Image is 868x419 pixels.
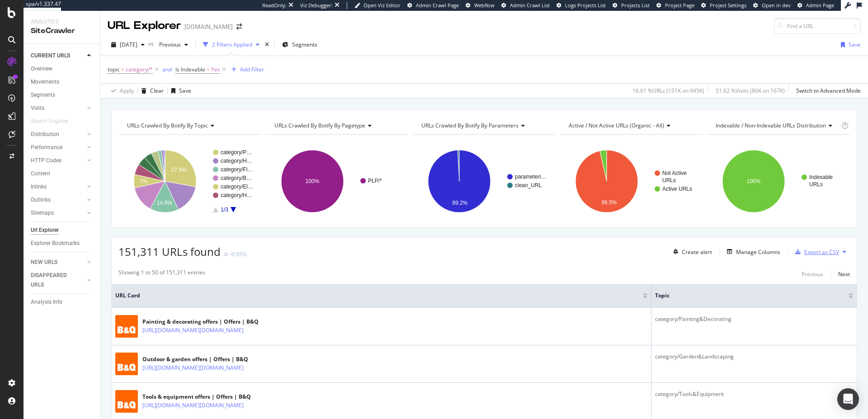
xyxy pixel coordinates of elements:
text: PLP/* [368,178,382,184]
button: Segments [278,38,321,52]
div: and [162,66,172,73]
button: Previous [156,38,192,52]
div: HTTP Codes [31,156,61,165]
div: Manage Columns [736,248,780,256]
text: 27.9% [171,167,187,173]
div: ReadOnly: [262,2,287,9]
span: 151,311 URLs found [118,244,221,259]
button: Apply [108,84,134,98]
a: Webflow [466,2,495,9]
div: Viz Debugger: [300,2,333,9]
a: Project Page [656,2,694,9]
div: Url Explorer [31,226,59,235]
a: Movements [31,77,94,87]
span: Projects List [621,2,650,9]
a: DISAPPEARED URLS [31,271,85,290]
div: SiteCrawler [31,26,93,36]
span: URLs Crawled By Botify By topic [127,122,208,129]
span: Active / Not Active URLs (organic - all) [569,122,664,129]
div: Distribution [31,130,59,139]
div: URL Explorer [108,18,181,33]
img: main image [115,390,138,413]
span: category/* [126,63,153,76]
span: topic [655,292,835,300]
div: Save [179,87,191,94]
span: topic [108,66,120,73]
div: DISAPPEARED URLS [31,271,76,290]
div: Overview [31,64,52,74]
div: CURRENT URLS [31,51,70,61]
div: Next [838,270,850,278]
a: [URL][DOMAIN_NAME][DOMAIN_NAME] [142,363,244,372]
div: Clear [150,87,164,94]
a: Overview [31,64,94,74]
div: A chart. [560,142,702,221]
a: Inlinks [31,182,85,192]
span: Admin Page [806,2,834,9]
div: 2 Filters Applied [212,41,252,48]
span: Logs Projects List [565,2,606,9]
span: Indexable / Non-Indexable URLs distribution [716,122,826,129]
div: [DOMAIN_NAME] [184,22,233,31]
span: Segments [292,41,317,48]
a: Project Settings [701,2,746,9]
a: HTTP Codes [31,156,85,165]
text: category/H… [221,192,252,198]
text: 96.5% [601,199,617,206]
button: Next [838,268,850,279]
a: Open in dev [753,2,791,9]
a: [URL][DOMAIN_NAME][DOMAIN_NAME] [142,401,244,410]
span: URL Card [115,292,641,300]
h4: Indexable / Non-Indexable URLs Distribution [714,118,840,133]
div: Performance [31,143,62,152]
div: A chart. [118,142,260,221]
a: Url Explorer [31,226,94,235]
a: Distribution [31,130,85,139]
span: Admin Crawl Page [416,2,459,9]
text: parameteri… [515,174,546,180]
text: category/P… [221,149,252,155]
div: Segments [31,90,55,100]
div: Showing 1 to 50 of 151,311 entries [118,268,205,279]
button: Previous [802,268,823,279]
text: Indexable [809,174,833,180]
button: Manage Columns [723,246,780,257]
span: Project Page [665,2,694,9]
button: Create alert [670,245,712,259]
div: Sitemaps [31,208,54,218]
text: 99.2% [452,200,467,206]
a: Analysis Info [31,297,94,307]
svg: A chart. [707,142,849,221]
a: Sitemaps [31,208,85,218]
a: NEW URLS [31,258,85,267]
div: Save [849,41,861,48]
button: Add Filter [228,64,264,75]
div: category/Garden&Landscaping [655,353,853,361]
h4: Active / Not Active URLs [567,118,695,133]
text: URLs [809,181,823,188]
a: Admin Page [797,2,834,9]
div: NEW URLS [31,258,57,267]
div: Apply [120,87,134,94]
span: Project Settings [710,2,746,9]
div: Explorer Bookmarks [31,239,80,248]
a: Segments [31,90,94,100]
div: Outdoor & garden offers | Offers | B&Q [142,355,283,363]
div: Tools & equipment offers | Offers | B&Q [142,393,283,401]
input: Find a URL [774,18,861,34]
a: Explorer Bookmarks [31,239,94,248]
button: [DATE] [108,38,148,52]
div: Create alert [682,248,712,256]
button: Switch to Advanced Mode [793,84,861,98]
h4: URLs Crawled By Botify By topic [125,118,253,133]
text: 1/3 [221,207,228,213]
div: Switch to Advanced Mode [796,87,861,94]
text: clean_URL [515,182,542,188]
div: -0.95% [230,250,247,258]
text: 100% [305,178,319,184]
span: Is Indexable [175,66,205,73]
span: = [121,66,124,73]
div: Previous [802,270,823,278]
span: Previous [156,41,181,48]
div: Search Engines [31,117,68,126]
